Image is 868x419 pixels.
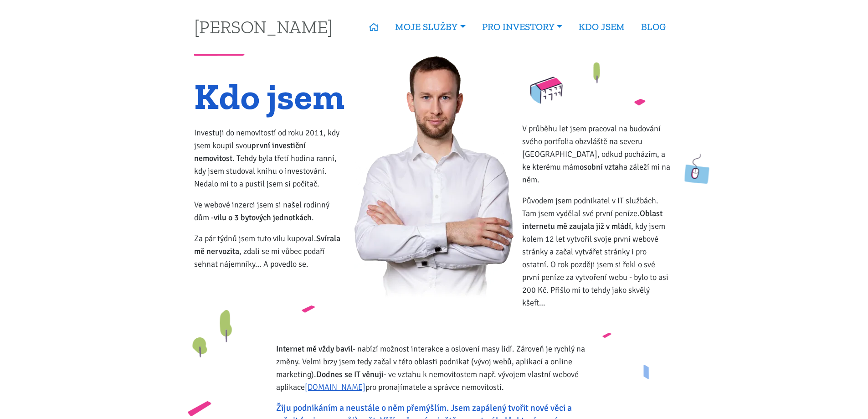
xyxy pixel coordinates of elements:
a: [PERSON_NAME] [194,18,333,36]
p: Původem jsem podnikatel v IT službách. Tam jsem vydělal své první peníze. , kdy jsem kolem 12 let... [522,194,674,309]
a: PRO INVESTORY [474,16,570,37]
strong: Internet mě vždy bavil [276,344,353,354]
strong: osobní vztah [580,162,623,172]
strong: vilu o 3 bytových jednotkách [214,212,312,222]
p: Za pár týdnů jsem tuto vilu kupoval. , zdali se mi vůbec podaří sehnat nájemníky… A povedlo se. [194,232,346,270]
p: Ve webové inzerci jsem si našel rodinný dům - . [194,198,346,224]
a: KDO JSEM [570,16,633,37]
p: V průběhu let jsem pracoval na budování svého portfolia obzvláště na severu [GEOGRAPHIC_DATA], od... [522,122,674,186]
p: Investuji do nemovitostí od roku 2011, kdy jsem koupil svou . Tehdy byla třetí hodina ranní, kdy ... [194,126,346,190]
strong: Dodnes se IT věnuji [316,369,384,379]
a: BLOG [633,16,674,37]
p: - nabízí možnost interakce a oslovení masy lidí. Zároveň je rychlý na změny. Velmi brzy jsem tedy... [276,342,592,393]
a: [DOMAIN_NAME] [305,382,365,392]
a: MOJE SLUŽBY [387,16,473,37]
h1: Kdo jsem [194,81,346,112]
